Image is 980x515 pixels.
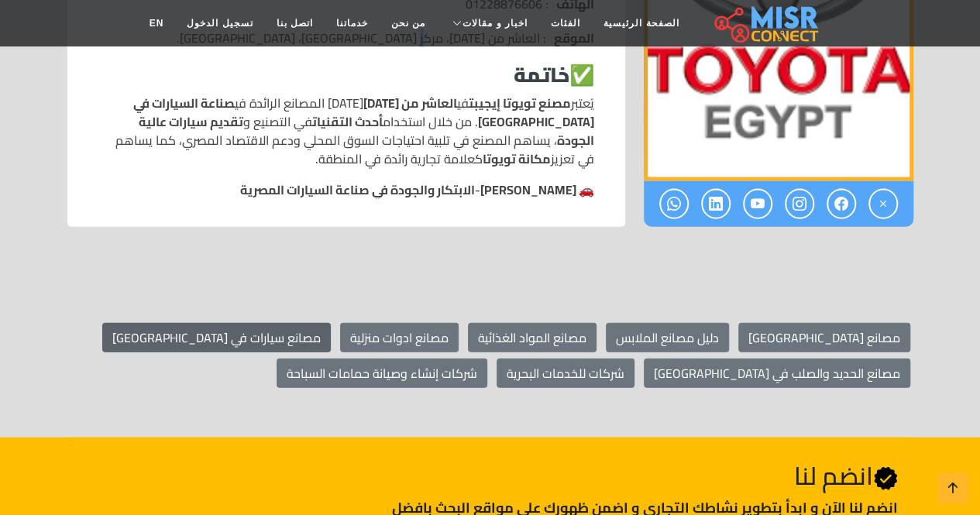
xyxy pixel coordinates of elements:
strong: صناعة السيارات في [GEOGRAPHIC_DATA] [133,91,594,133]
h2: انضم لنا [360,461,897,491]
a: EN [138,9,176,38]
a: شركات للخدمات البحرية [497,359,634,388]
a: مصانع الحديد والصلب في [GEOGRAPHIC_DATA] [644,359,910,388]
strong: الابتكار والجودة في صناعة السيارات المصرية [240,178,475,201]
h3: ✅ [98,63,594,87]
a: خدماتنا [325,9,380,38]
a: شركات إنشاء وصيانة حمامات السباحة [277,359,487,388]
p: - [98,180,594,199]
a: مصانع [GEOGRAPHIC_DATA] [738,323,910,352]
a: اخبار و مقالات [437,9,539,38]
strong: مصنع تويوتا إيجيبت [469,91,571,115]
strong: أحدث التقنيات [312,110,383,133]
a: مصانع سيارات في [GEOGRAPHIC_DATA] [102,323,331,352]
a: مصانع المواد الغذائية [468,323,597,352]
span: اخبار و مقالات [462,16,528,30]
strong: تقديم سيارات عالية الجودة [139,110,594,152]
strong: خاتمة [514,56,569,94]
strong: مكانة تويوتا [483,147,551,170]
a: من نحن [380,9,437,38]
a: الصفحة الرئيسية [592,9,690,38]
a: دليل مصانع الملابس [606,323,729,352]
svg: Verified account [873,466,898,491]
a: الفئات [539,9,592,38]
a: تسجيل الدخول [175,9,264,38]
strong: العاشر من [DATE] [363,91,457,115]
a: مصانع ادوات منزلية [340,323,459,352]
p: يُعتبر في [DATE] المصانع الرائدة في . من خلال استخدام في التصنيع و ، يساهم المصنع في تلبية احتياج... [98,94,594,168]
strong: 🚗 [PERSON_NAME] [480,178,594,201]
a: اتصل بنا [265,9,325,38]
img: main.misr_connect [714,4,818,43]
